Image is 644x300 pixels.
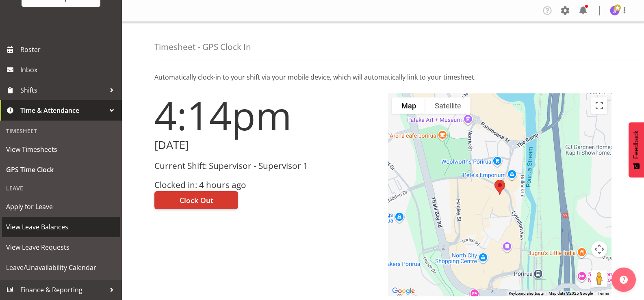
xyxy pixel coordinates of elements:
[6,241,116,253] span: View Leave Requests
[620,276,628,284] img: help-xxl-2.png
[154,161,378,171] h3: Current Shift: Supervisor - Supervisor 1
[2,217,120,237] a: View Leave Balances
[154,72,611,82] p: Automatically clock-in to your shift via your mobile device, which will automatically link to you...
[20,104,106,117] span: Time & Attendance
[2,196,120,217] a: Apply for Leave
[549,291,593,296] span: Map data ©2025 Google
[509,291,544,296] button: Keyboard shortcuts
[390,286,417,296] a: Open this area in Google Maps (opens a new window)
[6,143,116,155] span: View Timesheets
[154,42,251,52] h4: Timesheet - GPS Clock In
[2,160,120,180] a: GPS Time Clock
[180,195,213,205] span: Clock Out
[2,237,120,257] a: View Leave Requests
[591,270,607,287] button: Drag Pegman onto the map to open Street View
[610,6,620,15] img: janelle-jonkers702.jpg
[2,139,120,160] a: View Timesheets
[6,221,116,233] span: View Leave Balances
[154,191,238,209] button: Clock Out
[629,122,644,177] button: Feedback - Show survey
[154,93,378,137] h1: 4:14pm
[154,139,378,151] h2: [DATE]
[591,241,607,257] button: Map camera controls
[6,261,116,274] span: Leave/Unavailability Calendar
[591,97,607,114] button: Toggle fullscreen view
[20,64,118,76] span: Inbox
[20,43,118,56] span: Roster
[425,97,471,114] button: Show satellite imagery
[598,291,609,296] a: Terms (opens in new tab)
[20,84,106,96] span: Shifts
[154,180,378,190] h3: Clocked in: 4 hours ago
[392,97,425,114] button: Show street map
[2,257,120,278] a: Leave/Unavailability Calendar
[2,123,120,139] div: Timesheet
[20,284,106,296] span: Finance & Reporting
[390,286,417,296] img: Google
[6,201,116,213] span: Apply for Leave
[633,130,640,159] span: Feedback
[6,164,116,176] span: GPS Time Clock
[2,180,120,196] div: Leave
